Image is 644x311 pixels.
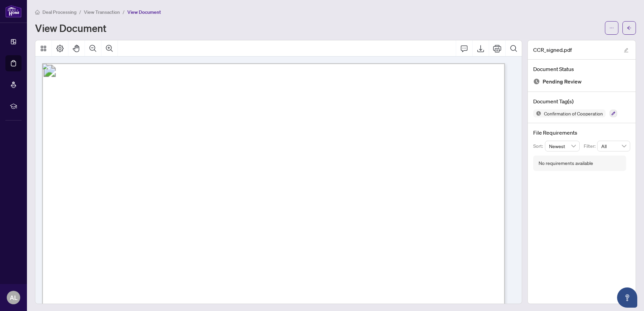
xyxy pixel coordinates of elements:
[123,8,125,16] li: /
[35,23,106,33] h1: View Document
[533,97,630,105] h4: Document Tag(s)
[127,9,161,15] span: View Document
[533,142,545,150] p: Sort:
[609,26,614,30] span: ellipsis
[10,293,18,302] span: AL
[42,9,76,15] span: Deal Processing
[5,5,22,18] img: logo
[584,142,597,150] p: Filter:
[539,160,593,167] div: No requirements available
[541,111,606,116] span: Confirmation of Cooperation
[533,129,630,137] h4: File Requirements
[533,78,540,85] img: Document Status
[601,141,626,151] span: All
[617,287,637,308] button: Open asap
[624,48,629,53] span: edit
[35,10,40,14] span: home
[549,141,576,151] span: Newest
[543,77,582,86] span: Pending Review
[533,46,572,54] span: CCR_signed.pdf
[533,109,541,117] img: Status Icon
[533,65,630,73] h4: Document Status
[79,8,81,16] li: /
[627,26,632,30] span: arrow-left
[84,9,120,15] span: View Transaction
